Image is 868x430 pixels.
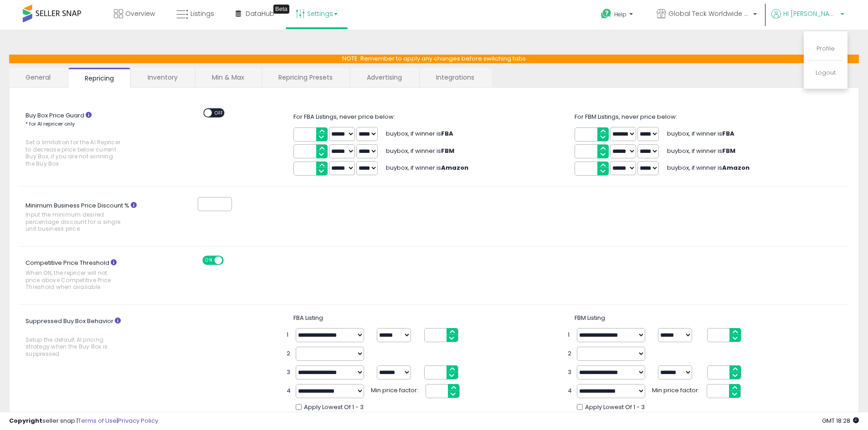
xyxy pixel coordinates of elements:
span: Overview [125,9,155,18]
span: Min price factor: [371,384,421,395]
span: Hi [PERSON_NAME] [783,9,838,18]
a: Privacy Policy [118,416,158,425]
i: Get Help [601,8,612,20]
span: FBM Listing [575,314,605,322]
span: buybox, if winner is [667,129,734,138]
div: seller snap | | [9,417,158,425]
span: Setup the default AI pricing strategy when the Buy Box is suppressed [26,336,122,357]
span: buybox, if winner is [667,163,750,172]
a: Repricing [68,68,130,88]
span: Set a limitation for the AI Repricer to decrease price below current Buy Box, if you are not winn... [26,139,122,167]
a: Profile [817,44,835,53]
span: Listings [190,9,214,18]
span: Apply Lowest Of 1 - 3 [304,403,364,412]
a: Logout [816,68,836,77]
span: OFF [212,109,226,116]
a: Advertising [350,68,418,87]
a: General [9,68,67,87]
small: * for AI repricer only [26,120,75,127]
span: For FBM Listings, never price below: [575,112,677,121]
b: FBM [441,147,454,155]
span: 3 [287,368,291,377]
span: Help [614,10,627,18]
span: For FBA Listings, never price below: [293,112,395,121]
span: 2 [287,349,291,358]
b: FBA [441,129,453,138]
a: Terms of Use [78,416,117,425]
div: Tooltip anchor [273,5,289,14]
span: When ON, the repricer will not price above Competitive Price Threshold when available [26,269,122,290]
label: Suppressed Buy Box Behavior [19,314,146,362]
b: Amazon [722,163,750,172]
span: buybox, if winner is [386,147,454,155]
a: Help [594,1,642,30]
label: Buy Box Price Guard [19,108,146,172]
span: Input the minimum desired percentage discount for a single unit business price. [26,211,122,232]
b: FBM [722,147,735,155]
span: ON [203,256,215,264]
a: Min & Max [195,68,261,87]
span: 2025-10-9 18:28 GMT [822,416,859,425]
span: Min price factor: [652,384,702,395]
label: Competitive Price Threshold [19,256,146,295]
b: Amazon [441,163,468,172]
span: FBA Listing [293,314,323,322]
a: Hi [PERSON_NAME] [771,9,844,30]
span: buybox, if winner is [386,129,453,138]
span: OFF [222,256,237,264]
span: 4 [568,387,572,395]
span: Global Teck Worldwide [GEOGRAPHIC_DATA] [668,9,750,18]
span: DataHub [246,9,274,18]
span: buybox, if winner is [667,147,735,155]
strong: Copyright [9,416,42,425]
span: 2 [568,349,572,358]
a: Inventory [131,68,194,87]
label: Minimum Business Price Discount % [19,199,146,237]
a: Repricing Presets [262,68,349,87]
b: FBA [722,129,734,138]
span: 3 [568,368,572,377]
span: buybox, if winner is [386,163,468,172]
span: 4 [287,387,291,395]
span: 1 [287,331,291,339]
span: Apply Lowest Of 1 - 3 [585,403,645,412]
p: NOTE: Remember to apply any changes before switching tabs [9,55,859,63]
a: Integrations [420,68,491,87]
span: 1 [568,331,572,339]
